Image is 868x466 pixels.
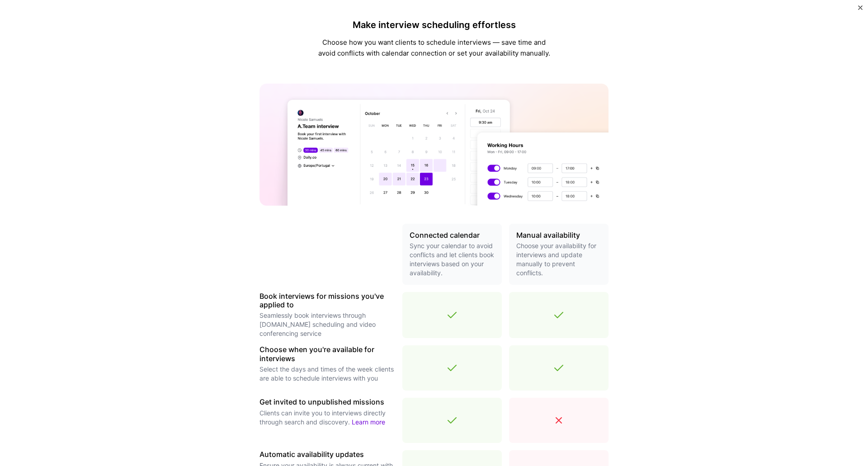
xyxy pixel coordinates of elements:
a: Learn more [352,418,385,426]
h3: Get invited to unpublished missions [259,398,395,406]
button: Close [858,5,863,15]
p: Choose how you want clients to schedule interviews — save time and avoid conflicts with calendar ... [316,37,552,59]
img: A.Team calendar banner [259,84,609,206]
h3: Automatic availability updates [259,450,395,459]
h3: Book interviews for missions you've applied to [259,292,395,309]
h3: Choose when you're available for interviews [259,345,395,362]
p: Choose your availability for interviews and update manually to prevent conflicts. [516,241,601,278]
h4: Make interview scheduling effortless [316,19,552,30]
p: Clients can invite you to interviews directly through search and discovery. [259,409,395,427]
p: Sync your calendar to avoid conflicts and let clients book interviews based on your availability. [410,241,495,278]
h3: Connected calendar [410,231,495,240]
p: Seamlessly book interviews through [DOMAIN_NAME] scheduling and video conferencing service [259,311,395,338]
p: Select the days and times of the week clients are able to schedule interviews with you [259,365,395,383]
h3: Manual availability [516,231,601,240]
